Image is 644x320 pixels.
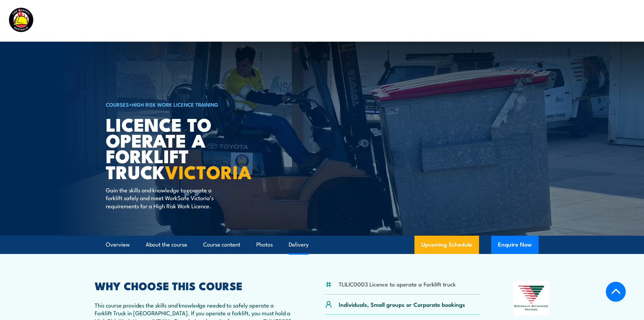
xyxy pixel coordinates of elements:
[95,281,292,290] h2: WHY CHOOSE THIS COURSE
[106,116,273,179] h1: Licence to operate a forklift truck
[513,281,550,315] img: Nationally Recognised Training logo.
[508,12,523,30] a: News
[373,12,453,30] a: Emergency Response Services
[538,12,576,30] a: Learner Portal
[203,236,240,254] a: Course content
[106,101,129,108] a: COURSES
[591,12,612,30] a: Contact
[106,236,130,254] a: Overview
[339,300,465,308] p: Individuals, Small groups or Corporate bookings
[289,236,309,254] a: Delivery
[277,12,298,30] a: Courses
[414,236,479,254] a: Upcoming Schedule
[146,236,187,254] a: About the course
[339,280,456,288] li: TLILIC0003 Licence to operate a Forklift truck
[132,101,218,108] a: High Risk Work Licence Training
[468,12,493,30] a: About Us
[491,236,539,254] button: Enquire Now
[256,236,273,254] a: Photos
[165,157,252,185] strong: VICTORIA
[106,186,229,210] p: Gain the skills and knowledge to operate a forklift safely and meet WorkSafe Victoria’s requireme...
[313,12,358,30] a: Course Calendar
[106,100,273,108] h6: >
